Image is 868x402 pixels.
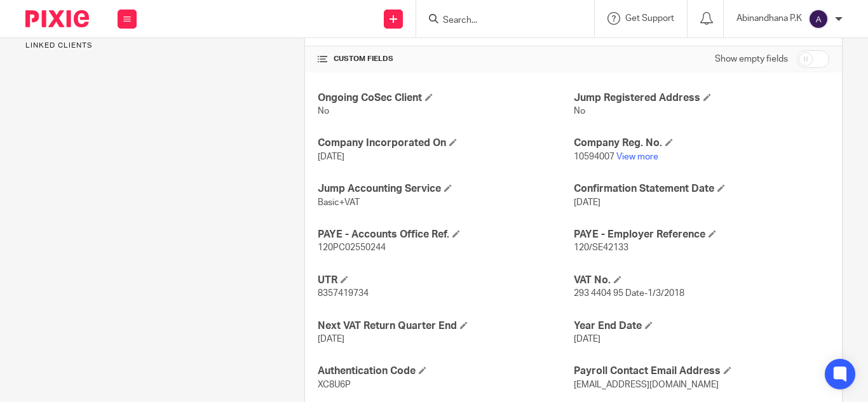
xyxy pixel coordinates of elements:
[318,54,573,64] h4: CUSTOM FIELDS
[318,137,573,150] h4: Company Incorporated On
[25,10,89,27] img: Pixie
[318,107,329,116] span: No
[574,107,585,116] span: No
[715,53,788,65] label: Show empty fields
[574,365,829,378] h4: Payroll Contact Email Address
[574,182,829,196] h4: Confirmation Statement Date
[574,380,719,389] span: [EMAIL_ADDRESS][DOMAIN_NAME]
[736,12,802,25] p: Abinandhana P.K
[574,243,628,252] span: 120/SE42133
[318,365,573,378] h4: Authentication Code
[318,152,344,161] span: [DATE]
[574,319,829,333] h4: Year End Date
[616,152,658,161] a: View more
[574,289,684,298] span: 293 4404 95 Date-1/3/2018
[318,289,369,298] span: 8357419734
[318,335,344,344] span: [DATE]
[574,228,829,241] h4: PAYE - Employer Reference
[625,14,674,23] span: Get Support
[318,274,573,287] h4: UTR
[318,228,573,241] h4: PAYE - Accounts Office Ref.
[318,380,351,389] span: XC8U6P
[808,9,829,29] img: svg%3E
[574,152,614,161] span: 10594007
[318,243,386,252] span: 120PC02550244
[574,198,600,207] span: [DATE]
[25,41,285,51] p: Linked clients
[574,335,600,344] span: [DATE]
[574,274,829,287] h4: VAT No.
[574,91,829,105] h4: Jump Registered Address
[318,91,573,105] h4: Ongoing CoSec Client
[318,319,573,333] h4: Next VAT Return Quarter End
[318,198,360,207] span: Basic+VAT
[574,137,829,150] h4: Company Reg. No.
[442,15,556,27] input: Search
[318,182,573,196] h4: Jump Accounting Service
